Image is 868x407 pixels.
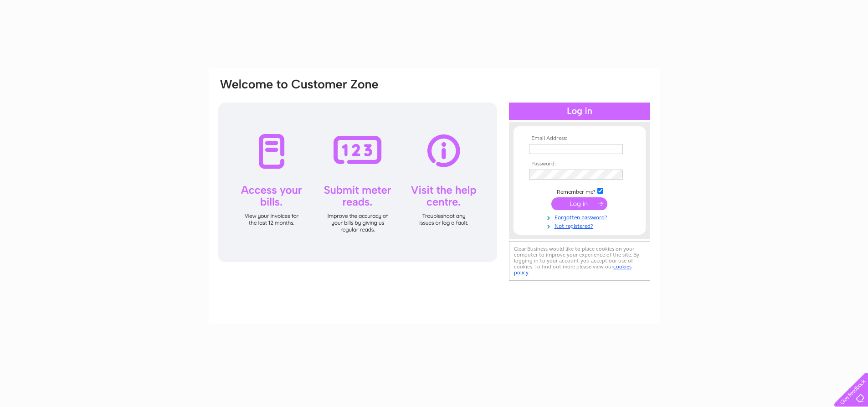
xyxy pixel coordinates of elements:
td: Remember me? [527,186,632,196]
a: Not registered? [529,221,632,230]
th: Email Address: [527,135,632,142]
input: Submit [551,197,607,210]
th: Password: [527,161,632,167]
a: Forgotten password? [529,212,632,221]
a: cookies policy [514,263,632,276]
div: Clear Business would like to place cookies on your computer to improve your experience of the sit... [509,241,650,281]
